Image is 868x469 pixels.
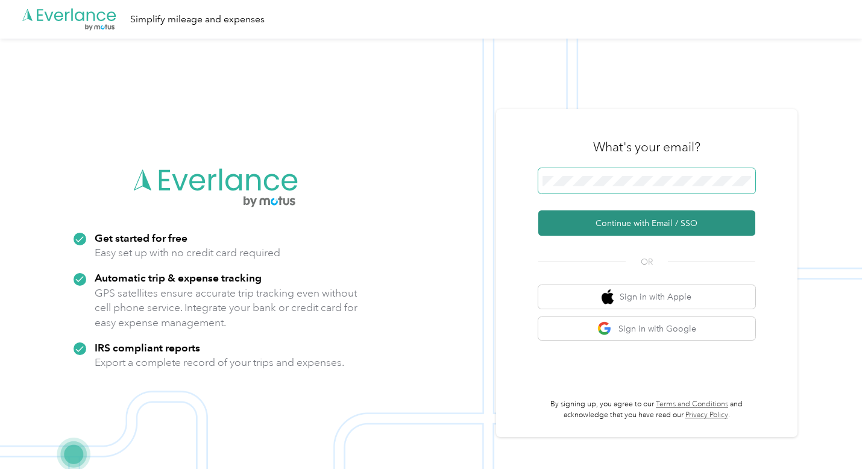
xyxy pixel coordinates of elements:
[597,321,612,336] img: google logo
[538,399,755,420] p: By signing up, you agree to our and acknowledge that you have read our .
[95,271,262,284] strong: Automatic trip & expense tracking
[685,411,728,420] a: Privacy Policy
[656,400,728,409] a: Terms and Conditions
[626,256,668,268] span: OR
[95,341,200,354] strong: IRS compliant reports
[95,245,280,260] p: Easy set up with no credit card required
[95,231,187,244] strong: Get started for free
[602,289,614,304] img: apple logo
[538,317,755,341] button: google logoSign in with Google
[538,285,755,309] button: apple logoSign in with Apple
[538,210,755,236] button: Continue with Email / SSO
[130,12,265,27] div: Simplify mileage and expenses
[95,355,344,370] p: Export a complete record of your trips and expenses.
[593,139,700,156] h3: What's your email?
[95,286,358,330] p: GPS satellites ensure accurate trip tracking even without cell phone service. Integrate your bank...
